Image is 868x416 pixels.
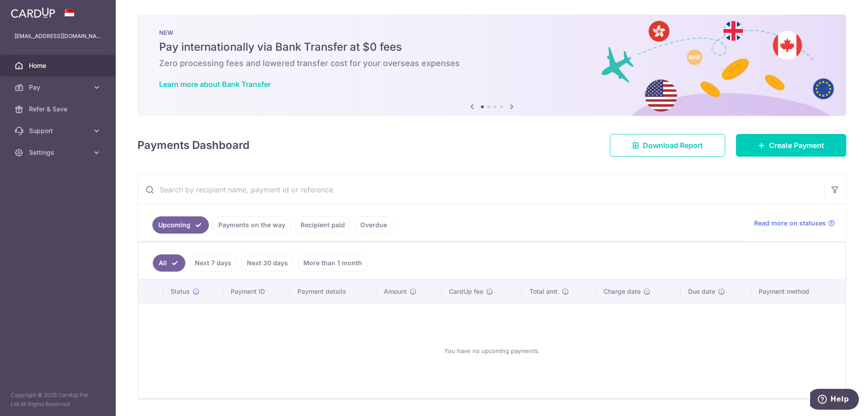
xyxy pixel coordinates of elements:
a: Read more on statuses [754,219,835,228]
span: Charge date [604,287,641,296]
a: Next 30 days [241,254,294,272]
a: Create Payment [736,134,846,157]
img: CardUp [11,7,55,18]
a: All [153,254,185,272]
iframe: Opens a widget where you can find more information [810,389,859,411]
div: You have no upcoming payments. [149,311,835,391]
th: Payment details [290,280,377,303]
h4: Payments Dashboard [137,137,250,153]
th: Payment ID [223,280,290,303]
span: Due date [688,287,715,296]
span: Total amt. [529,287,559,296]
span: Settings [29,148,89,157]
a: Next 7 days [189,254,237,272]
span: Amount [384,287,407,296]
p: [EMAIL_ADDRESS][DOMAIN_NAME] [14,32,101,41]
p: NEW [159,29,825,36]
th: Payment method [751,280,845,303]
span: Pay [29,83,89,92]
span: Status [170,287,190,296]
a: Learn more about Bank Transfer [159,80,271,89]
span: Download Report [643,140,703,151]
span: CardUp fee [449,287,483,296]
a: Upcoming [152,216,209,234]
h5: Pay internationally via Bank Transfer at $0 fees [159,40,825,54]
span: Read more on statuses [754,219,826,228]
a: Recipient paid [295,216,351,234]
span: Refer & Save [29,105,89,114]
a: More than 1 month [297,254,368,272]
a: Download Report [610,134,725,157]
span: Home [29,61,89,70]
span: Support [29,126,89,135]
img: Bank transfer banner [137,14,846,116]
a: Payments on the way [212,216,291,234]
span: Create Payment [769,140,824,151]
a: Overdue [354,216,393,234]
input: Search by recipient name, payment id or reference [138,175,824,204]
h6: Zero processing fees and lowered transfer cost for your overseas expenses [159,58,825,69]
